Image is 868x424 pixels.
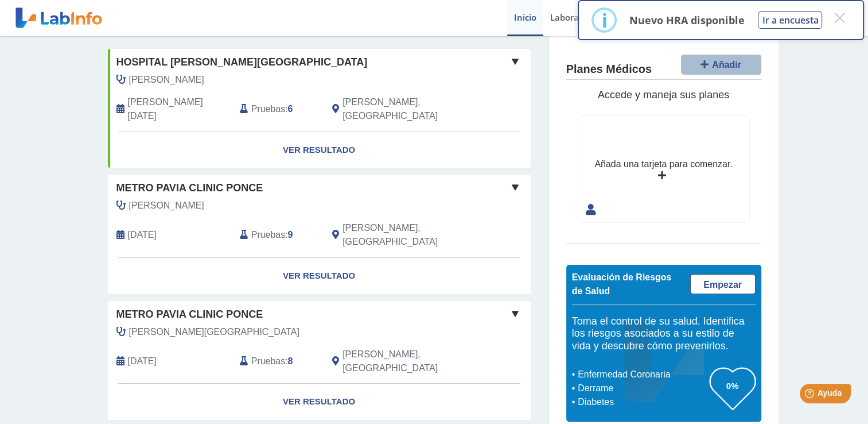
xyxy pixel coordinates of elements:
b: 9 [288,230,293,240]
span: Ponce, PR [342,221,469,249]
li: Diabetes [575,395,710,409]
span: Pruebas [251,354,285,368]
span: Metro Pavia Clinic Ponce [116,307,263,322]
iframe: Help widget launcher [766,379,855,411]
button: Añadir [681,55,761,75]
span: Ponce, PR [342,348,469,375]
div: Añada una tarjeta para comenzar. [594,157,732,171]
span: Pruebas [251,102,285,116]
li: Enfermedad Coronaria [575,368,710,381]
span: Figueroa Cruz, Alegyari [129,199,204,213]
span: 2025-09-05 [128,228,157,242]
div: : [231,348,324,375]
span: Alvarez Swihart, Roberto [129,73,204,87]
span: Hospital [PERSON_NAME][GEOGRAPHIC_DATA] [116,55,368,70]
p: Nuevo HRA disponible [629,13,744,27]
span: Accede y maneja sus planes [598,89,729,101]
b: 6 [288,104,293,114]
span: Empezar [703,280,742,290]
span: 2022-01-31 [128,95,231,123]
a: Ver Resultado [108,384,531,420]
b: 8 [288,356,293,366]
h4: Planes Médicos [566,63,652,76]
li: Derrame [575,381,710,395]
button: Close this dialog [829,7,850,28]
span: Rivera Burgos, Ileana [129,325,299,339]
div: : [231,221,324,249]
a: Ver Resultado [108,258,531,294]
a: Ver Resultado [108,132,531,168]
span: Pruebas [251,228,285,242]
span: Metro Pavia Clinic Ponce [116,180,263,196]
span: Añadir [712,60,741,70]
button: Ir a encuesta [758,11,822,29]
span: Ponce, PR [342,95,469,123]
h5: Toma el control de su salud. Identifica los riesgos asociados a su estilo de vida y descubre cómo... [572,315,756,353]
div: : [231,95,324,123]
h3: 0% [710,379,756,393]
a: Empezar [690,274,756,294]
div: i [601,10,607,30]
span: Evaluación de Riesgos de Salud [572,272,672,296]
span: 2025-05-03 [128,354,157,368]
